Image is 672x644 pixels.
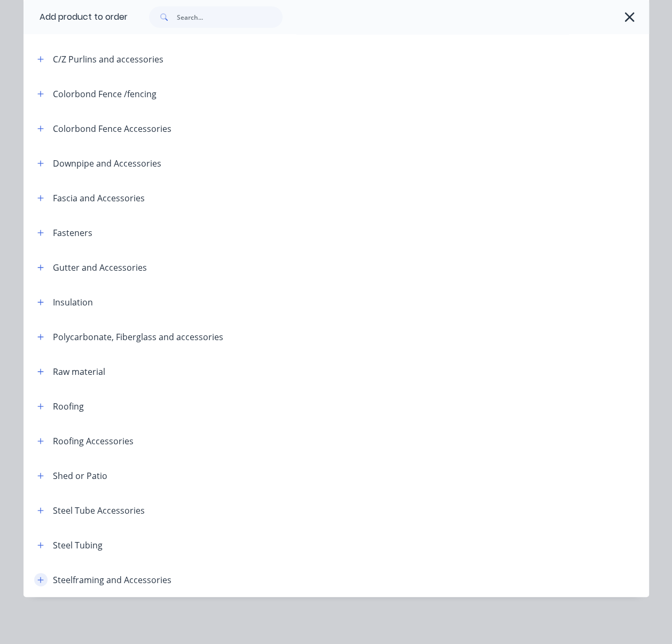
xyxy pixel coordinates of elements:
[53,88,157,100] div: Colorbond Fence /fencing
[53,539,103,552] div: Steel Tubing
[53,296,93,309] div: Insulation
[53,53,163,66] div: C/Z Purlins and accessories
[53,469,107,482] div: Shed or Patio
[53,435,134,447] div: Roofing Accessories
[53,226,92,239] div: Fasteners
[53,400,84,413] div: Roofing
[53,157,161,170] div: Downpipe and Accessories
[53,122,171,135] div: Colorbond Fence Accessories
[53,331,223,343] div: Polycarbonate, Fiberglass and accessories
[53,365,105,378] div: Raw material
[53,574,171,586] div: Steelframing and Accessories
[177,6,283,28] input: Search...
[53,192,145,205] div: Fascia and Accessories
[53,504,145,517] div: Steel Tube Accessories
[53,261,147,274] div: Gutter and Accessories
